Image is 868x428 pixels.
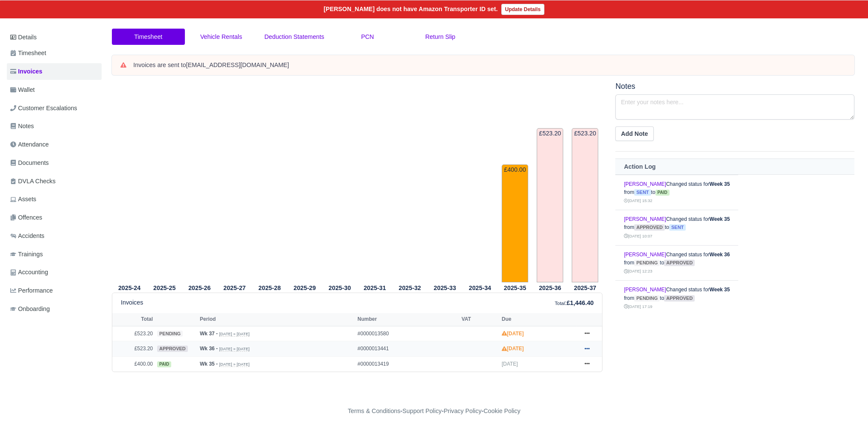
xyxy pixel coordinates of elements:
[459,313,500,326] th: VAT
[157,331,183,337] span: pending
[157,346,188,352] span: approved
[624,252,666,258] a: [PERSON_NAME]
[10,121,34,131] span: Notes
[257,29,331,45] a: Deduction Statements
[10,67,42,76] span: Invoices
[191,406,678,416] div: - - -
[444,407,482,414] a: Privacy Policy
[634,224,665,231] span: approved
[219,362,249,367] small: [DATE] » [DATE]
[615,82,854,91] h5: Notes
[624,216,666,222] a: [PERSON_NAME]
[355,341,459,357] td: #0000013441
[355,313,459,326] th: Number
[185,29,258,45] a: Vehicle Rentals
[634,295,660,302] span: pending
[112,326,155,341] td: £523.20
[634,189,651,196] span: sent
[182,283,217,293] th: 2025-26
[322,283,357,293] th: 2025-30
[10,176,56,186] span: DVLA Checks
[669,224,686,231] span: sent
[287,283,322,293] th: 2025-29
[200,361,218,367] strong: Wk 35 -
[7,136,102,153] a: Attendance
[7,118,102,135] a: Notes
[537,128,563,282] td: £523.20
[7,63,102,80] a: Invoices
[10,213,42,223] span: Offences
[555,301,565,306] small: Total
[10,48,46,58] span: Timesheet
[219,346,249,352] small: [DATE] » [DATE]
[10,249,43,259] span: Trainings
[198,313,355,326] th: Period
[355,356,459,371] td: #0000013419
[219,331,249,337] small: [DATE] » [DATE]
[615,159,854,175] th: Action Log
[252,283,287,293] th: 2025-28
[483,407,520,414] a: Cookie Policy
[555,298,593,308] div: :
[112,341,155,357] td: £523.20
[567,283,602,293] th: 2025-37
[10,158,49,168] span: Documents
[615,126,653,141] button: Add Note
[615,245,738,281] td: Changed status for from to
[502,164,528,282] td: £400.00
[664,260,695,266] span: approved
[392,283,427,293] th: 2025-32
[7,191,102,208] a: Assets
[615,210,738,246] td: Changed status for from to
[502,331,524,337] strong: [DATE]
[112,356,155,371] td: £400.00
[7,173,102,190] a: DVLA Checks
[217,283,252,293] th: 2025-27
[10,140,49,150] span: Attendance
[624,287,666,293] a: [PERSON_NAME]
[200,331,218,337] strong: Wk 37 -
[7,29,102,45] a: Details
[709,287,730,293] strong: Week 35
[715,329,868,428] iframe: Chat Widget
[7,45,102,62] a: Timesheet
[157,361,171,367] span: paid
[7,246,102,263] a: Trainings
[709,216,730,222] strong: Week 35
[331,29,404,45] a: PCN
[664,295,695,302] span: approved
[200,346,218,352] strong: Wk 36 -
[7,282,102,299] a: Performance
[355,326,459,341] td: #0000013580
[7,100,102,117] a: Customer Escalations
[10,286,53,296] span: Performance
[502,361,518,367] span: [DATE]
[10,304,50,314] span: Onboarding
[624,304,652,309] small: [DATE] 17:19
[404,29,477,45] a: Return Slip
[10,103,77,113] span: Customer Escalations
[186,62,289,68] strong: [EMAIL_ADDRESS][DOMAIN_NAME]
[403,407,442,414] a: Support Policy
[615,281,738,316] td: Changed status for from to
[7,228,102,244] a: Accidents
[502,346,524,352] strong: [DATE]
[655,190,669,196] span: paid
[7,209,102,226] a: Offences
[348,407,400,414] a: Terms & Conditions
[427,283,462,293] th: 2025-33
[133,61,846,70] div: Invoices are sent to
[462,283,497,293] th: 2025-34
[615,175,738,210] td: Changed status for from to
[357,283,392,293] th: 2025-31
[7,301,102,317] a: Onboarding
[532,283,567,293] th: 2025-36
[709,252,730,258] strong: Week 36
[624,269,652,273] small: [DATE] 12:23
[7,82,102,98] a: Wallet
[7,264,102,281] a: Accounting
[112,313,155,326] th: Total
[10,85,35,95] span: Wallet
[10,231,44,241] span: Accidents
